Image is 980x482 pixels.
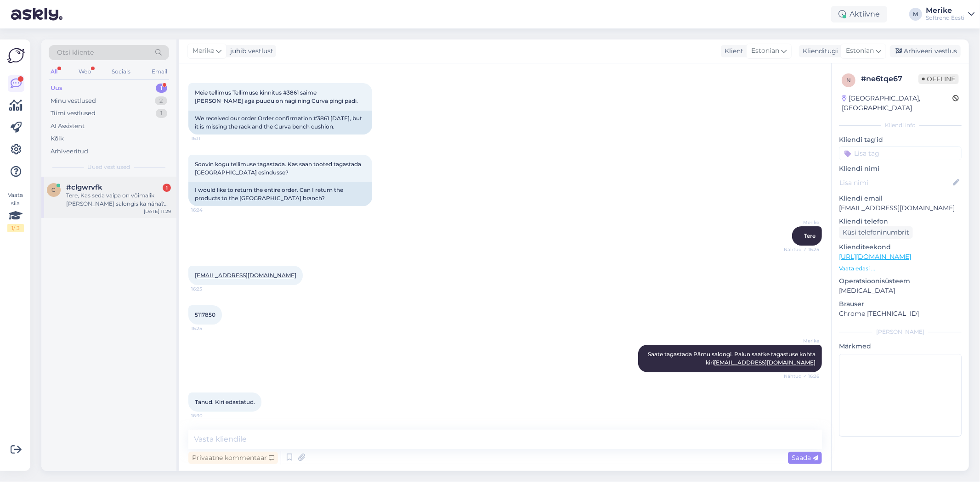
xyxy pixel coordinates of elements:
input: Lisa nimi [839,178,951,188]
div: juhib vestlust [227,46,273,56]
div: [PERSON_NAME] [839,328,962,336]
p: Märkmed [839,342,962,351]
span: #clgwrvfk [66,183,102,191]
a: [URL][DOMAIN_NAME] [839,252,911,261]
div: Web [77,66,93,78]
div: Privaatne kommentaar [188,452,278,464]
span: Estonian [751,46,779,56]
span: Nähtud ✓ 16:25 [784,246,819,253]
span: Tere [804,232,816,239]
div: Email [150,66,169,78]
p: Operatsioonisüsteem [839,276,962,286]
div: AI Assistent [51,122,85,131]
div: I would like to return the entire order. Can I return the products to the [GEOGRAPHIC_DATA] branch? [188,182,372,206]
span: Estonian [846,46,874,56]
div: Klient [721,46,743,56]
div: 1 / 3 [7,224,24,232]
span: 16:24 [191,207,226,213]
div: Tere, Kas seda vaipa on võimalik [PERSON_NAME] salongis ka näha? [URL][DOMAIN_NAME] [66,191,171,208]
a: MerikeSoftrend Eesti [926,7,974,22]
p: Kliendi tag'id [839,135,962,145]
span: Tänud. Kiri edastatud. [195,398,255,405]
span: n [846,77,851,84]
span: Uued vestlused [88,163,130,171]
p: [MEDICAL_DATA] [839,286,962,296]
div: Softrend Eesti [926,14,964,22]
div: Küsi telefoninumbrit [839,226,913,239]
p: Chrome [TECHNICAL_ID] [839,309,962,319]
div: M [909,8,922,21]
div: Vaata siia [7,191,24,232]
span: 16:11 [191,135,226,142]
span: Merike [785,337,819,344]
div: Aktiivne [831,6,887,22]
span: 5117850 [195,311,215,318]
div: 1 [156,84,167,93]
span: 16:30 [191,412,226,419]
div: Merike [926,7,964,14]
span: Nähtud ✓ 16:26 [784,373,819,380]
div: 1 [163,184,171,192]
div: Kliendi info [839,121,962,129]
div: All [49,66,59,78]
span: 16:25 [191,325,226,332]
a: [EMAIL_ADDRESS][DOMAIN_NAME] [714,359,816,366]
div: Arhiveeritud [51,147,88,156]
div: # ne6tqe67 [861,73,918,84]
p: Klienditeekond [839,242,962,252]
div: [DATE] 11:29 [144,208,171,215]
div: [GEOGRAPHIC_DATA], [GEOGRAPHIC_DATA] [842,94,952,113]
div: Klienditugi [799,46,838,56]
div: Tiimi vestlused [51,109,96,118]
p: Brauser [839,299,962,309]
span: Offline [918,74,959,84]
p: Vaata edasi ... [839,264,962,273]
span: 16:25 [191,286,226,292]
div: Minu vestlused [51,96,96,106]
span: Otsi kliente [57,48,94,57]
span: Merike [193,46,214,56]
div: 2 [155,96,167,106]
p: [EMAIL_ADDRESS][DOMAIN_NAME] [839,203,962,213]
p: Kliendi email [839,194,962,203]
p: Kliendi telefon [839,217,962,226]
span: Saada [792,454,818,462]
span: c [52,186,56,193]
div: We received our order Order confirmation #3861 [DATE], but it is missing the rack and the Curva b... [188,111,372,135]
span: Saate tagastada Pärnu salongi. Palun saatke tagastuse kohta kiri [648,351,817,366]
img: Askly Logo [7,47,25,64]
div: 1 [156,109,167,118]
p: Kliendi nimi [839,164,962,174]
div: Arhiveeri vestlus [890,45,961,57]
div: Socials [110,66,132,78]
a: [EMAIL_ADDRESS][DOMAIN_NAME] [195,272,296,279]
span: Meie tellimus Tellimuse kinnitus #3861 saime [PERSON_NAME] aga puudu on nagi ning Curva pingi padi. [195,89,358,104]
span: Merike [785,219,819,226]
div: Kõik [51,134,64,143]
span: Soovin kogu tellimuse tagastada. Kas saan tooted tagastada [GEOGRAPHIC_DATA] esindusse? [195,161,363,176]
div: Uus [51,84,62,93]
input: Lisa tag [839,146,962,160]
